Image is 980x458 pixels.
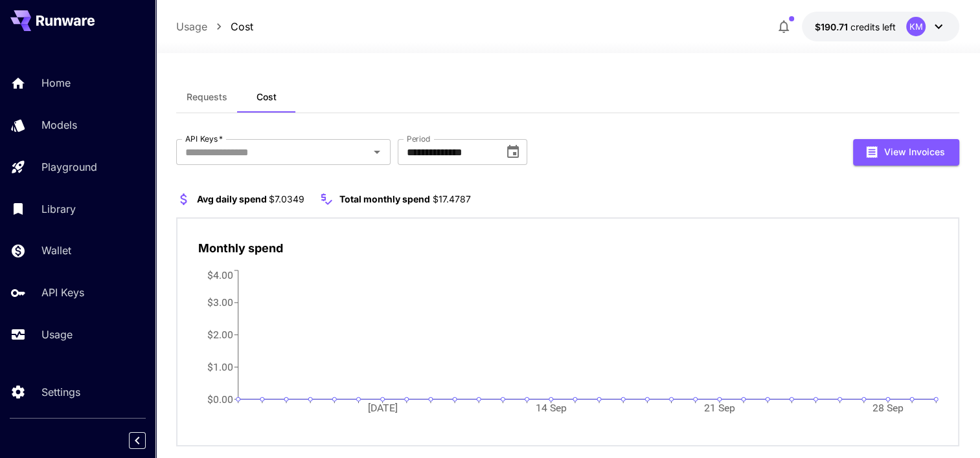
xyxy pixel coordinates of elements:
tspan: $1.00 [207,361,233,373]
span: $7.0349 [269,193,304,204]
span: $17.4787 [433,193,471,204]
tspan: 28 Sep [872,402,904,414]
p: Settings [41,384,80,400]
label: API Keys [185,133,223,144]
tspan: [DATE] [367,402,397,414]
p: Usage [41,327,73,342]
span: Total monthly spend [339,193,430,204]
a: Usage [176,19,207,34]
div: Collapse sidebar [139,429,155,452]
p: Playground [41,159,97,175]
p: API Keys [41,285,84,300]
button: Open [368,143,386,161]
span: Cost [256,91,277,103]
div: $190.71373 [815,20,896,34]
label: Period [407,133,431,144]
span: Requests [187,91,227,103]
span: $190.71 [815,21,850,32]
button: View Invoices [853,139,959,166]
a: View Invoices [853,145,959,157]
div: KM [906,17,926,36]
p: Home [41,75,71,91]
tspan: $4.00 [207,268,233,281]
tspan: $0.00 [207,393,233,405]
tspan: $2.00 [207,329,233,341]
tspan: $3.00 [207,296,233,309]
tspan: 14 Sep [536,402,567,414]
p: Library [41,201,76,217]
p: Models [41,117,77,133]
p: Monthly spend [198,239,283,257]
tspan: 21 Sep [704,402,735,414]
span: credits left [850,21,896,32]
a: Cost [231,19,253,34]
span: Avg daily spend [197,193,267,204]
button: $190.71373KM [802,12,959,41]
button: Collapse sidebar [129,432,146,449]
p: Wallet [41,243,71,258]
nav: breadcrumb [176,19,253,34]
button: Choose date, selected date is Sep 30, 2025 [500,139,526,165]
